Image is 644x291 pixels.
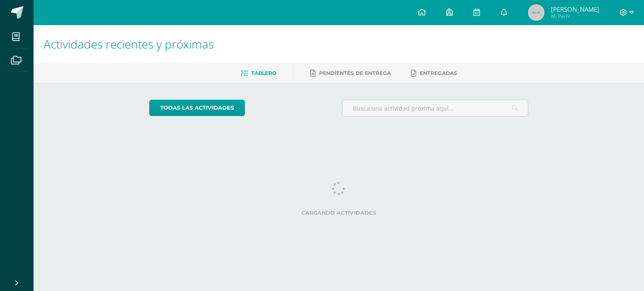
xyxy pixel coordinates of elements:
[528,4,545,21] img: 45x45
[411,67,457,80] a: Entregadas
[241,67,276,80] a: Tablero
[420,70,457,76] span: Entregadas
[319,70,391,76] span: Pendientes de entrega
[44,36,214,52] span: Actividades recientes y próximas
[551,13,599,20] span: Mi Perfil
[343,100,528,116] input: Busca una actividad próxima aquí...
[551,5,599,13] span: [PERSON_NAME]
[149,210,529,216] label: Cargando actividades
[251,70,276,76] span: Tablero
[310,67,391,80] a: Pendientes de entrega
[149,100,245,116] a: todas las Actividades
